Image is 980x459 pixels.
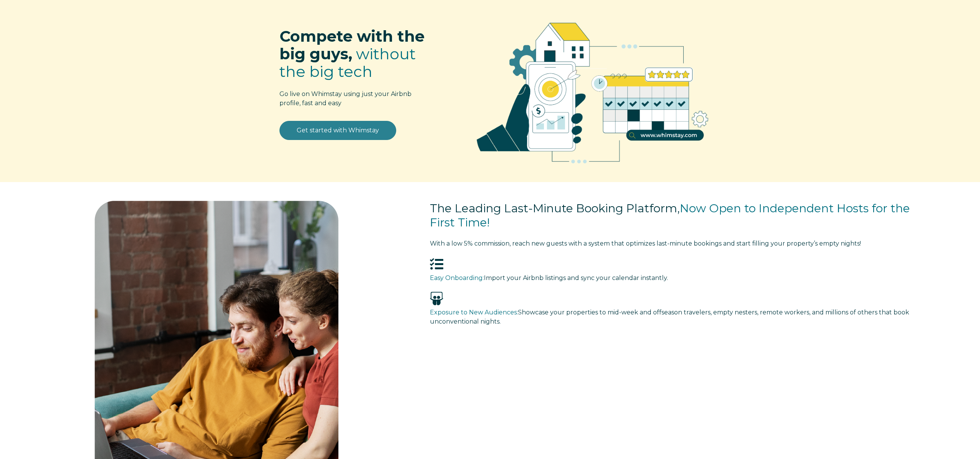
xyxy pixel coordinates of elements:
img: RBO Ilustrations-02 [458,1,727,177]
span: With a low 5% commission, reach new guests with a system that optimizes last-minute bookings and s [430,240,739,247]
span: Import your Airbnb listings and sync your calendar instantly. [484,274,668,282]
a: Get started with Whimstay [279,121,396,140]
span: without the big tech [279,44,416,81]
span: Showcase your properties to mid-week and offseason travelers, empty nesters, remote workers, and ... [430,309,909,325]
span: Now Open to Independent Hosts for the First Time! [430,201,910,230]
span: Easy Onboarding: [430,274,484,282]
span: Exposure to New Audiences: [430,309,518,316]
span: Go live on Whimstay using just your Airbnb profile, fast and easy [279,90,412,107]
span: The Leading Last-Minute Booking Platform, [430,201,680,215]
span: Compete with the big guys, [279,27,425,63]
span: tart filling your property’s empty nights! [430,240,861,247]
